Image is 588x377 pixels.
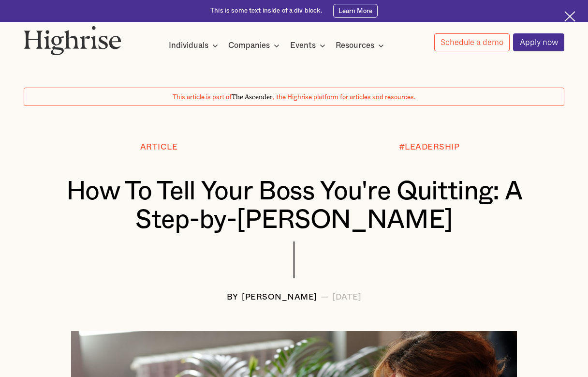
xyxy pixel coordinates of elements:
div: [PERSON_NAME] [242,293,317,302]
span: The Ascender [232,92,273,100]
a: Apply now [513,33,564,51]
div: This is some text inside of a div block. [210,7,322,15]
div: Events [290,40,316,51]
h1: How To Tell Your Boss You're Quitting: A Step-by-[PERSON_NAME] [46,177,542,234]
div: — [321,293,329,302]
div: Article [140,143,178,152]
div: Companies [228,40,282,51]
div: BY [227,293,238,302]
div: #LEADERSHIP [399,143,460,152]
a: Schedule a demo [434,33,510,51]
a: Learn More [333,4,378,18]
div: Individuals [169,40,221,51]
div: Resources [336,40,374,51]
img: Cross icon [564,11,575,22]
div: Individuals [169,40,208,51]
span: , the Highrise platform for articles and resources. [273,94,415,101]
div: Events [290,40,328,51]
img: Highrise logo [24,26,121,55]
div: Resources [336,40,387,51]
span: This article is part of [173,94,232,101]
div: [DATE] [332,293,361,302]
div: Companies [228,40,270,51]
